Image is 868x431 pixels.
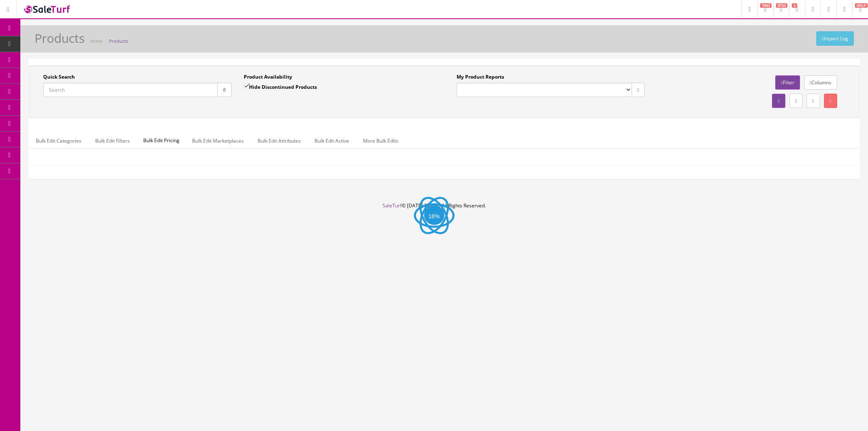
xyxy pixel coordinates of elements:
span: 3 [792,3,797,8]
a: Bulk Edit Categories [29,133,88,149]
a: Home [90,38,103,44]
a: Import Log [816,31,854,46]
a: More Bulk Edits [356,133,405,149]
a: Products [109,38,128,44]
label: Quick Search [43,73,75,81]
a: Bulk Edit Attributes [251,133,307,149]
img: SaleTurf [23,4,72,15]
h1: Products [35,31,85,45]
a: Bulk Edit Filters [89,133,136,149]
a: Filter [775,75,800,90]
span: 1943 [760,3,772,8]
label: Product Availability [244,73,292,81]
input: Search [43,83,218,97]
a: Bulk Edit Marketplaces [186,133,250,149]
a: Bulk Edit Active [308,133,356,149]
a: Columns [804,75,837,90]
input: Hide Discontinued Products [244,84,249,89]
a: SaleTurf [383,202,402,209]
label: Hide Discontinued Products [244,83,317,91]
span: 8723 [776,3,787,8]
span: Bulk Edit Pricing [137,133,186,148]
span: HELP [855,3,868,8]
label: My Product Reports [457,73,504,81]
